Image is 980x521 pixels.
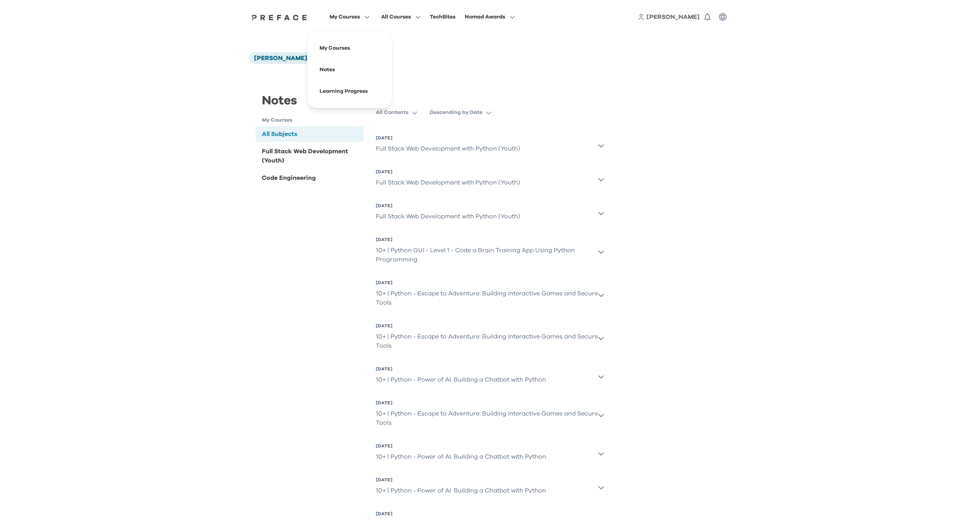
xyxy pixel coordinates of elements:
[376,141,520,156] div: Full Stack Web Development with Python (Youth)
[376,209,520,224] div: Full Stack Web Development with Python (Youth)
[330,12,360,22] span: My Courses
[320,45,350,51] a: My Courses
[376,397,604,434] button: [DATE]10+ | Python - Escape to Adventure: Building Interactive Games and Secure Tools
[327,12,372,22] button: My Courses
[376,474,604,501] button: [DATE]10+ | Python - Power of AI: Building a Chatbot with Python
[376,366,546,372] div: [DATE]
[320,89,368,94] a: Learning Progress
[376,175,520,190] div: Full Stack Web Development with Python (Youth)
[376,132,604,159] button: [DATE]Full Stack Web Development with Python (Youth)
[462,12,517,22] button: Nomad Awards
[376,243,598,267] div: 10+ | Python GUI - Level 1 - Code a Brain Training App Using Python Programming
[379,12,423,22] button: All Courses
[376,363,604,390] button: [DATE]10+ | Python - Power of AI: Building a Chatbot with Python
[254,55,307,61] span: [PERSON_NAME]
[320,67,335,72] a: Notes
[376,236,598,243] div: [DATE]
[376,449,546,464] div: 10+ | Python - Power of AI: Building a Chatbot with Python
[376,323,598,329] div: [DATE]
[376,372,546,387] div: 10+ | Python - Power of AI: Building a Chatbot with Python
[430,12,456,22] div: TechBites
[376,477,546,483] div: [DATE]
[376,106,424,119] button: All Contents
[376,166,604,193] button: [DATE]Full Stack Web Development with Python (Youth)
[376,443,546,449] div: [DATE]
[376,276,604,313] button: [DATE]10+ | Python - Escape to Adventure: Building Interactive Games and Secure Tools
[376,286,598,310] div: 10+ | Python - Escape to Adventure: Building Interactive Games and Secure Tools
[262,116,364,124] h1: My Courses
[465,12,505,22] span: Nomad Awards
[376,135,520,141] div: [DATE]
[250,14,309,20] a: Preface Logo
[376,233,604,270] button: [DATE]10+ | Python GUI - Level 1 - Code a Brain Training App Using Python Programming
[376,280,598,286] div: [DATE]
[376,203,520,209] div: [DATE]
[376,199,604,227] button: [DATE]Full Stack Web Development with Python (Youth)
[376,406,598,431] div: 10+ | Python - Escape to Adventure: Building Interactive Games and Secure Tools
[430,106,498,119] button: Descending by Date
[647,12,700,22] a: [PERSON_NAME]
[262,147,361,165] div: Full Stack Web Development (Youth)
[381,12,411,22] span: All Courses
[262,173,316,183] div: Code Engineering
[376,440,604,467] button: [DATE]10+ | Python - Power of AI: Building a Chatbot with Python
[376,483,546,498] div: 10+ | Python - Power of AI: Building a Chatbot with Python
[430,109,482,116] p: Descending by Date
[376,329,598,353] div: 10+ | Python - Escape to Adventure: Building Interactive Games and Secure Tools
[376,511,598,517] div: [DATE]
[256,92,364,116] div: Notes
[376,400,598,406] div: [DATE]
[376,109,409,116] p: All Contents
[647,14,700,20] span: [PERSON_NAME]
[262,129,297,139] div: All Subjects
[376,320,604,357] button: [DATE]10+ | Python - Escape to Adventure: Building Interactive Games and Secure Tools
[376,169,520,175] div: [DATE]
[250,14,309,20] img: Preface Logo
